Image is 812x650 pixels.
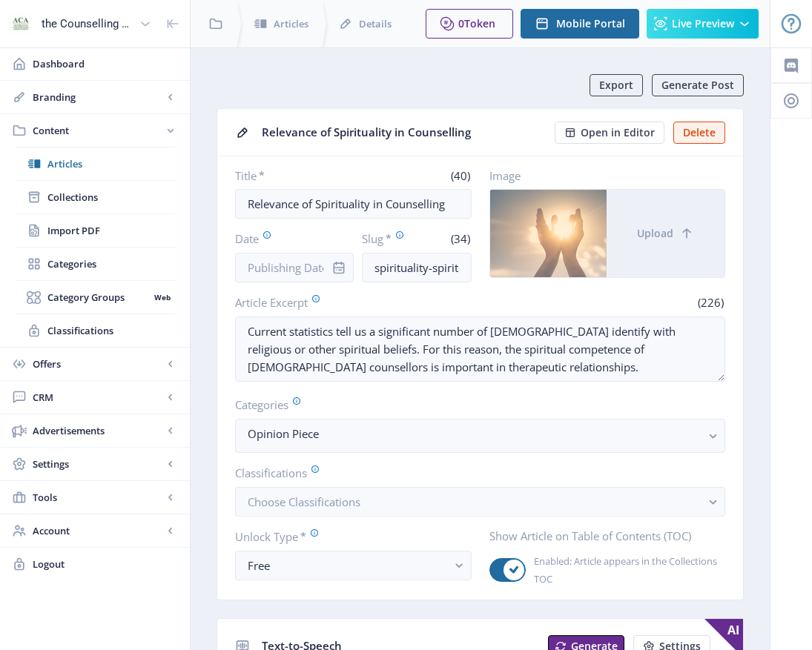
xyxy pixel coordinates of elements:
[33,56,178,71] span: Dashboard
[235,189,472,219] input: Type Article Title ...
[15,248,175,280] a: Categories
[489,528,714,543] label: Show Article on Table of Contents (TOC)
[235,168,347,183] label: Title
[489,168,714,183] label: Image
[33,356,163,371] span: Offers
[362,231,411,247] label: Slug
[672,18,734,30] span: Live Preview
[33,457,163,471] span: Settings
[581,127,655,139] span: Open in Editor
[426,9,513,39] button: 0Token
[33,123,163,138] span: Content
[526,552,726,588] span: Enabled: Article appears in the Collections TOC
[235,294,475,311] label: Article Excerpt
[15,181,175,213] a: Collections
[248,425,701,442] nb-select-label: Opinion Piece
[42,7,133,40] div: the Counselling Australia Magazine
[262,121,546,144] div: Relevance of Spirituality in Counselling
[47,290,149,305] span: Category Groups
[556,18,625,30] span: Mobile Portal
[47,256,175,271] span: Categories
[661,79,734,91] span: Generate Post
[33,557,178,571] span: Logout
[248,557,447,574] div: Free
[235,419,725,453] button: Opinion Piece
[647,9,759,39] button: Live Preview
[149,290,175,305] nb-badge: Web
[464,16,495,30] span: Token
[235,465,713,481] label: Classifications
[15,314,175,347] a: Classifications
[449,168,472,183] span: (40)
[47,156,175,171] span: Articles
[47,190,175,205] span: Collections
[33,523,163,538] span: Account
[33,90,163,105] span: Branding
[652,74,744,96] button: Generate Post
[607,190,724,277] button: Upload
[33,490,163,505] span: Tools
[47,323,175,338] span: Classifications
[637,228,673,239] span: Upload
[235,487,725,517] button: Choose Classifications
[673,122,725,144] button: Delete
[449,231,472,246] span: (34)
[15,281,175,314] a: Category GroupsWeb
[33,390,163,405] span: CRM
[590,74,643,96] button: Export
[235,397,713,413] label: Categories
[362,253,471,282] input: this-is-how-a-slug-looks-like
[15,214,175,247] a: Import PDF
[359,16,392,31] span: Details
[235,253,354,282] input: Publishing Date
[47,223,175,238] span: Import PDF
[235,231,332,247] label: Date
[33,423,163,438] span: Advertisements
[15,147,175,180] a: Articles
[248,494,360,509] span: Choose Classifications
[331,260,346,275] nb-icon: info
[235,551,472,580] button: Free
[9,12,33,36] img: properties.app_icon.jpeg
[235,528,460,545] label: Unlock Type
[521,9,639,39] button: Mobile Portal
[696,295,725,310] span: (226)
[274,16,308,31] span: Articles
[555,122,664,144] button: Open in Editor
[599,79,633,91] span: Export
